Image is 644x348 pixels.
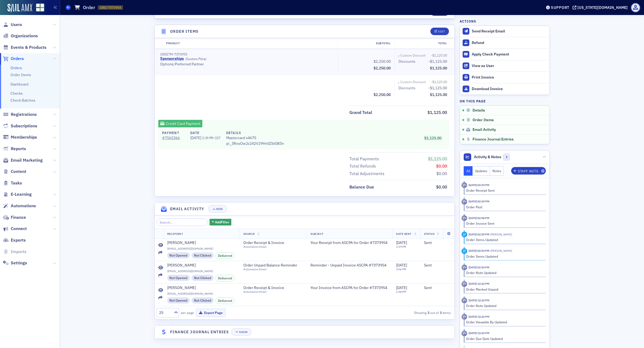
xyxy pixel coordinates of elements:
span: Total Payments [349,156,381,162]
span: Content [11,169,26,175]
span: [DATE] [396,263,407,268]
a: Reports [3,146,26,152]
a: Download Invoice [460,83,550,95]
div: Support [551,5,569,10]
div: Edit [438,30,445,33]
div: Total Adjustments [349,171,385,177]
div: Balance Due [349,184,374,190]
span: Grand Total [349,109,374,116]
span: Memberships [11,134,37,140]
span: Details [473,108,485,113]
span: Order Unpaid Balance Reminder [243,263,297,268]
span: Source [243,232,255,236]
span: $1,125.00 [424,136,441,140]
span: Megan Hughes [489,232,512,236]
div: Total Payments [349,156,379,162]
span: Orders [11,56,24,62]
button: [US_STATE][DOMAIN_NAME] [573,6,630,9]
a: Memberships [3,134,37,140]
h4: Details [226,130,284,135]
span: Activity & Notes [474,154,501,160]
span: Connect [11,226,27,232]
a: Order Items [10,72,31,77]
button: Hide [208,205,227,213]
span: Balance Due [349,184,376,190]
span: $1,125.00 [430,66,447,71]
img: SailAMX [36,3,44,12]
span: E-Learning [11,191,32,197]
a: Checks [10,91,23,96]
div: Subtotal [338,41,394,46]
a: Print Invoice [460,72,550,83]
div: Order Receipt Sent [466,188,542,193]
span: Total Adjustments [349,171,386,177]
a: Order Receipt & InvoiceAutomation Email [243,240,297,249]
span: Discounts [398,85,417,91]
span: $1,125.00 [427,110,447,115]
div: Activity [462,331,467,336]
div: Not Opened [167,275,190,281]
span: Your Invoice from ASCPA for Order #7373954 [310,286,387,290]
div: Sent [424,240,451,245]
div: [PERSON_NAME] [167,240,196,245]
span: [EMAIL_ADDRESS][DOMAIN_NAME] [167,247,236,250]
div: Sent [424,286,451,290]
div: Order Paid [466,205,542,209]
span: Order Receipt & Invoice [243,240,292,245]
div: Activity [462,215,467,221]
img: SailAMX [8,4,32,12]
a: Registrations [3,112,37,117]
a: Users [3,22,22,28]
span: [EMAIL_ADDRESS][DOMAIN_NAME] [167,269,236,273]
span: Status [424,232,434,236]
div: 25 [159,310,171,316]
span: -$1,125.00 [428,59,447,64]
h1: Order [83,4,95,11]
div: pi_3RosOwJz242V29Hn0Zbt083n [226,130,284,146]
button: Updates [473,166,490,176]
span: [DATE] [396,285,407,290]
div: Delivered [215,275,235,281]
button: All [464,166,473,176]
button: View as User [460,60,550,72]
a: [PERSON_NAME] [167,263,236,268]
div: Apply Check Payment [472,52,547,57]
div: Order Note Updated [466,303,542,308]
span: Custom Discount [400,53,427,58]
span: ┌ [398,80,399,84]
span: $0.00 [436,171,447,176]
div: Send Receipt Email [472,29,547,34]
div: Activity [462,281,467,287]
span: $2,250.00 [374,59,391,64]
span: [EMAIL_ADDRESS][DOMAIN_NAME] [167,292,236,295]
div: Download Invoice [472,87,547,91]
div: Credit Card Payment [158,120,202,127]
div: Not Opened [167,297,190,303]
button: Edit [430,28,449,35]
div: Activity [462,248,467,254]
span: $0.00 [436,184,447,190]
a: Order Unpaid Balance ReminderAutomation Email [243,263,302,271]
span: Total Refunds [349,163,378,169]
span: Finance Journal Entries [473,137,514,142]
span: ┌ [398,54,399,58]
div: Not Opened [167,252,190,258]
span: Profile [631,3,640,12]
div: Custom Discount [400,53,426,58]
a: Settings [3,260,27,266]
button: Staff Note [511,167,546,175]
span: CDT [214,136,221,140]
span: $1,125.00 [428,156,447,161]
a: Content [3,169,26,175]
button: Export Page [196,309,226,317]
a: Finance [3,214,26,220]
a: Organizations [3,33,38,39]
time: 5/2/2025 12:42 PM [469,282,489,286]
span: -$1,125.00 [428,86,447,90]
a: Exports [3,237,26,243]
div: Not Clicked [192,297,214,303]
span: Events & Products [11,45,46,50]
span: Order Receipt & Invoice [243,286,292,290]
span: Organizations [11,33,38,39]
a: Sponsorships [160,56,184,61]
